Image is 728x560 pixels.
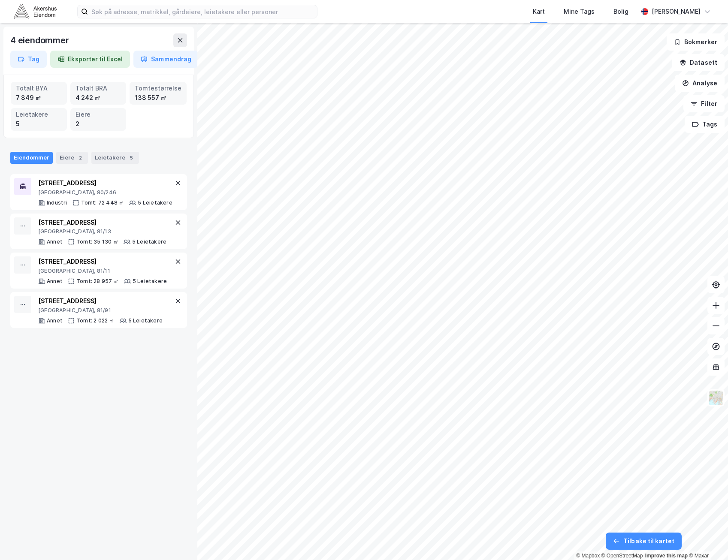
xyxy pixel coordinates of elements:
div: 7 849 ㎡ [16,93,62,102]
div: Annet [47,278,63,285]
div: Totalt BRA [76,84,121,93]
button: Tag [10,51,47,68]
div: Mine Tags [564,6,595,17]
div: 5 Leietakere [138,199,172,206]
div: 5 [16,119,62,129]
input: Søk på adresse, matrikkel, gårdeiere, leietakere eller personer [88,5,317,18]
img: akershus-eiendom-logo.9091f326c980b4bce74ccdd9f866810c.svg [14,4,57,19]
div: Kontrollprogram for chat [685,519,728,560]
div: [GEOGRAPHIC_DATA], 81/13 [38,228,166,235]
div: Tomt: 2 022 ㎡ [76,317,115,324]
div: 5 Leietakere [133,278,167,285]
iframe: Chat Widget [685,519,728,560]
div: [GEOGRAPHIC_DATA], 80/246 [38,189,172,196]
div: [STREET_ADDRESS] [38,217,166,228]
div: Annet [47,238,63,245]
div: Eiendommer [10,152,53,164]
button: Eksporter til Excel [50,51,130,68]
button: Tags [685,116,725,133]
div: Tomt: 72 448 ㎡ [81,199,124,206]
div: Kart [533,6,545,17]
div: 5 Leietakere [132,238,166,245]
div: [STREET_ADDRESS] [38,256,167,267]
div: 2 [76,154,85,162]
div: Tomt: 28 957 ㎡ [76,278,119,285]
div: Industri [47,199,67,206]
div: [GEOGRAPHIC_DATA], 81/91 [38,307,163,314]
div: Annet [47,317,63,324]
div: [STREET_ADDRESS] [38,178,172,188]
button: Filter [683,95,725,112]
a: Improve this map [645,553,688,559]
div: Leietakere [91,152,139,164]
div: 5 Leietakere [128,317,163,324]
a: Mapbox [576,553,600,559]
div: Leietakere [16,110,62,119]
button: Tilbake til kartet [606,533,682,550]
button: Sammendrag [133,51,199,68]
div: 138 557 ㎡ [135,93,181,102]
div: Totalt BYA [16,84,62,93]
div: Eiere [76,110,121,119]
img: Z [708,390,724,406]
button: Bokmerker [667,33,725,51]
button: Analyse [675,75,725,92]
div: [STREET_ADDRESS] [38,296,163,306]
div: [PERSON_NAME] [652,6,701,17]
div: [GEOGRAPHIC_DATA], 81/11 [38,268,167,274]
button: Datasett [672,54,725,71]
div: 4 242 ㎡ [76,93,121,102]
div: Bolig [613,6,628,17]
div: 5 [127,154,136,162]
div: Eiere [56,152,88,164]
a: OpenStreetMap [601,553,643,559]
div: Tomtestørrelse [135,84,181,93]
div: 2 [76,119,121,129]
div: Tomt: 35 130 ㎡ [76,238,118,245]
div: 4 eiendommer [10,33,71,47]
